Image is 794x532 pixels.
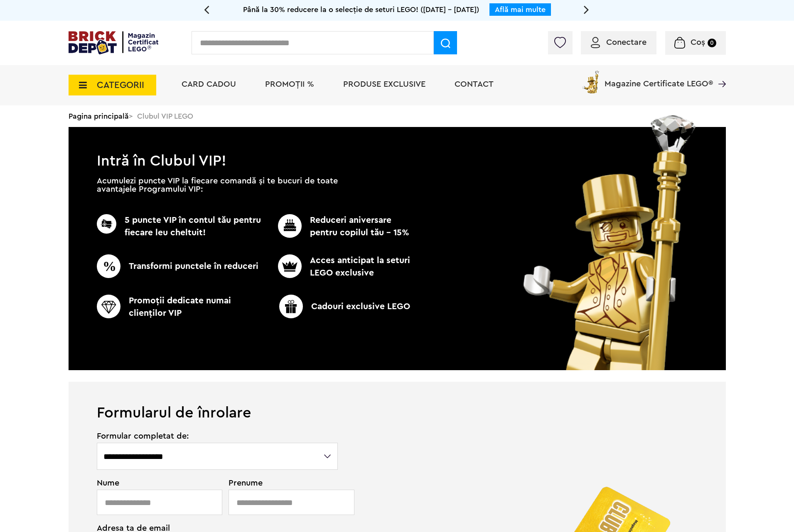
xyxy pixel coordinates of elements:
a: Află mai multe [495,6,546,13]
p: 5 puncte VIP în contul tău pentru fiecare leu cheltuit! [97,214,264,239]
p: Acumulezi puncte VIP la fiecare comandă și te bucuri de toate avantajele Programului VIP: [97,177,338,193]
h1: Intră în Clubul VIP! [69,127,726,165]
span: CATEGORII [97,81,144,90]
img: CC_BD_Green_chek_mark [278,214,302,238]
a: Card Cadou [182,80,236,88]
p: Promoţii dedicate numai clienţilor VIP [97,295,264,320]
img: vip_page_image [512,115,708,370]
a: Contact [455,80,494,88]
p: Cadouri exclusive LEGO [261,295,428,318]
span: Până la 30% reducere la o selecție de seturi LEGO! ([DATE] - [DATE]) [243,6,479,13]
a: Produse exclusive [343,80,425,88]
img: CC_BD_Green_chek_mark [279,295,303,318]
span: Coș [691,38,705,46]
img: CC_BD_Green_chek_mark [97,295,120,318]
img: CC_BD_Green_chek_mark [97,214,116,234]
a: Conectare [591,38,647,46]
img: CC_BD_Green_chek_mark [97,254,120,278]
span: Formular completat de: [97,432,339,440]
span: Conectare [606,38,647,46]
h1: Formularul de înrolare [69,382,726,420]
span: Nume [97,479,218,487]
p: Acces anticipat la seturi LEGO exclusive [264,254,413,279]
p: Reduceri aniversare pentru copilul tău - 15% [264,214,413,239]
span: Magazine Certificate LEGO® [605,69,713,88]
span: Prenume [229,479,339,487]
small: 0 [708,39,716,47]
p: Transformi punctele în reduceri [97,254,264,278]
a: PROMOȚII % [265,80,314,88]
a: Pagina principală [69,112,129,120]
a: Magazine Certificate LEGO® [713,69,726,77]
div: > Clubul VIP LEGO [69,105,726,127]
img: CC_BD_Green_chek_mark [278,254,302,278]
